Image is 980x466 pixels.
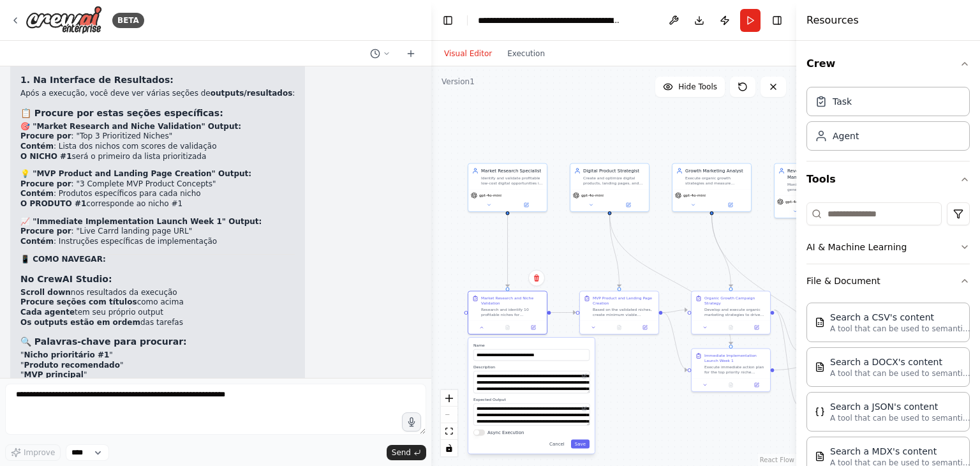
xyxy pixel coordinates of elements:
[528,270,545,287] button: Delete node
[833,130,859,142] div: Agent
[20,169,251,178] strong: 💡 "MVP Product and Landing Page Creation" Output:
[663,307,688,316] g: Edge from 68641927-2b2e-43bf-8a0f-e54dd757bfaa to 3d15aad8-4ed0-4aa8-98bd-5e49092e2b56
[607,215,734,345] g: Edge from cf5c4c34-8adc-408e-a316-d6accc1ae587 to 7525883a-3037-4b59-af2d-ca6fca58f79c
[20,179,71,188] strong: Procure por
[685,168,747,174] div: Growth Marketing Analyst
[704,296,766,306] div: Organic Growth Campaign Strategy
[20,361,295,371] li: " "
[439,11,457,29] button: Hide left sidebar
[494,324,521,331] button: No output available
[546,440,568,449] button: Cancel
[709,215,846,383] g: Edge from c3800800-db60-4fbb-8e0a-e9042d912054 to 8f9e27e4-cc7f-4407-b7ce-68f886f39434
[441,390,457,407] button: zoom in
[401,46,421,61] button: Start a new chat
[806,230,970,264] button: AI & Machine Learning
[20,288,295,298] li: nos resultados da execução
[481,296,543,306] div: Market Research and Niche Validation
[20,308,75,317] strong: Cada agente
[685,176,747,186] div: Execute organic growth strategies and measure performance metrics to optimize for maximum ROI. Tr...
[20,179,295,190] li: : "3 Complete MVP Product Concepts"
[593,307,655,317] div: Based on the validated niches, create minimum viable products and landing pages for the top 3 opp...
[473,397,590,402] label: Expected Output
[20,152,72,161] strong: O NICHO #1
[806,13,859,28] h4: Resources
[365,46,396,61] button: Switch to previous chat
[436,46,500,61] button: Visual Editor
[691,349,771,393] div: Immediate Implementation Launch Week 1Execute immediate action plan for the top priority niche id...
[815,317,825,327] img: CSVSearchTool
[806,162,970,197] button: Tools
[442,77,475,87] div: Version 1
[441,390,457,456] div: React Flow controls
[806,46,970,82] button: Crew
[487,430,524,436] label: Async Execution
[24,350,110,359] strong: Nicho prioritário #1
[20,132,295,142] li: : "Top 3 Prioritized Niches"
[5,444,61,461] button: Improve
[20,142,295,152] li: : Lista dos nichos com scores de validação
[523,324,544,331] button: Open in side panel
[551,310,576,316] g: Edge from 50e550b3-20a2-4504-95ca-b62172186f4e to 68641927-2b2e-43bf-8a0f-e54dd757bfaa
[20,217,262,226] strong: 📈 "Immediate Implementation Launch Week 1" Output:
[605,324,632,331] button: No output available
[806,264,970,297] button: File & Document
[678,82,717,92] span: Hide Tools
[112,13,144,28] div: BETA
[481,168,543,174] div: Market Research Specialist
[468,163,547,213] div: Market Research SpecialistIdentify and validate profitable low-cost digital opportunities in unta...
[691,291,771,335] div: Organic Growth Campaign StrategyDevelop and execute organic marketing strategies to drive traffic...
[593,296,655,306] div: MVP Product and Landing Page Creation
[478,14,621,27] nav: breadcrumb
[607,215,623,287] g: Edge from cf5c4c34-8adc-408e-a316-d6accc1ae587 to 68641927-2b2e-43bf-8a0f-e54dd757bfaa
[24,361,120,370] strong: Produto recomendado
[611,201,647,209] button: Open in side panel
[683,193,706,198] span: gpt-4o-mini
[20,370,295,380] li: " "
[20,274,112,284] strong: No CrewAI Studio:
[775,307,799,354] g: Edge from 3d15aad8-4ed0-4aa8-98bd-5e49092e2b56 to 52ce8fb1-8a1c-414a-93d4-e319baeebf60
[481,307,543,317] div: Research and identify 10 profitable niches for {target_market} with the following criteria: high ...
[20,199,295,209] li: corresponde ao nicho #1
[774,163,854,219] div: Revenue Operations ManagerMonitor financial performance, generate weekly and monthly reports, and...
[579,291,659,335] div: MVP Product and Landing Page CreationBased on the validated niches, create minimum viable product...
[581,193,604,198] span: gpt-4o-mini
[655,77,725,97] button: Hide Tools
[815,451,825,462] img: MDXSearchTool
[571,440,590,449] button: Save
[20,255,106,264] strong: 📱 COMO NAVEGAR:
[481,176,543,186] div: Identify and validate profitable low-cost digital opportunities in untapped niches with high dema...
[20,227,71,236] strong: Procure por
[20,75,174,85] strong: 1. Na Interface de Resultados:
[387,445,426,460] button: Send
[583,168,645,174] div: Digital Product Strategist
[583,176,645,186] div: Create and optimize digital products, landing pages, and lead magnets that convert visitors into ...
[20,189,54,198] strong: Contém
[441,423,457,440] button: fit view
[20,297,137,306] strong: Procure seções com títulos
[20,122,241,131] strong: 🎯 "Market Research and Niche Validation" Output:
[787,168,849,181] div: Revenue Operations Manager
[768,11,786,29] button: Hide right sidebar
[717,324,744,331] button: No output available
[20,142,54,151] strong: Contém
[634,324,656,331] button: Open in side panel
[20,350,295,361] li: " "
[24,447,55,458] span: Improve
[473,343,590,348] label: Name
[775,307,799,409] g: Edge from 3d15aad8-4ed0-4aa8-98bd-5e49092e2b56 to 8f9e27e4-cc7f-4407-b7ce-68f886f39434
[830,413,970,423] p: A tool that can be used to semantic search a query from a JSON's content.
[20,288,71,297] strong: Scroll down
[20,189,295,199] li: : Produtos específicos para cada nicho
[746,324,768,331] button: Open in side panel
[20,199,86,208] strong: O PRODUTO #1
[402,412,421,432] button: Click to speak your automation idea
[24,370,84,379] strong: MVP principal
[672,163,752,213] div: Growth Marketing AnalystExecute organic growth strategies and measure performance metrics to opti...
[509,201,545,209] button: Open in side panel
[20,227,295,237] li: : "Live Carrd landing page URL"
[570,163,650,213] div: Digital Product StrategistCreate and optimize digital products, landing pages, and lead magnets t...
[830,400,970,413] div: Search a JSON's content
[806,82,970,161] div: Crew
[815,407,825,417] img: JSONSearchTool
[479,193,501,198] span: gpt-4o-mini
